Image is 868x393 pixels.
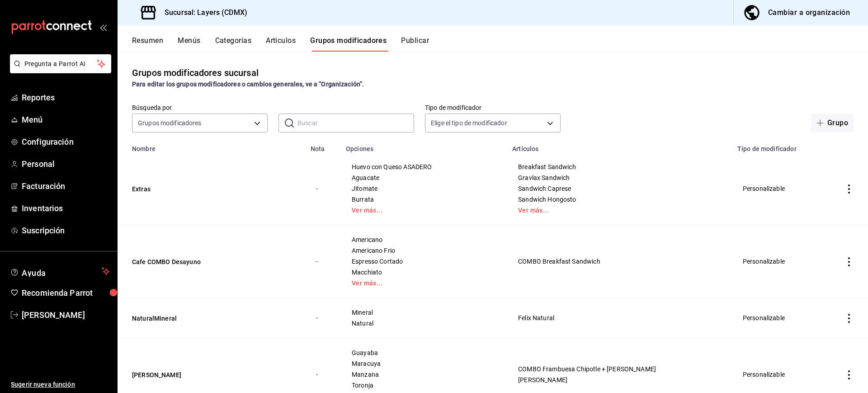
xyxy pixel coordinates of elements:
[352,237,495,243] span: Americano
[138,118,202,128] span: Grupos modificadores
[11,380,110,389] span: Sugerir nueva función
[22,91,110,104] span: Reportes
[518,315,721,321] span: Felix Natural
[352,247,495,254] span: Americano Frio
[844,185,854,194] button: actions
[178,36,200,52] button: Menús
[305,225,340,298] td: -
[352,350,495,356] span: Guayaba
[518,164,721,170] span: Breakfast Sandwich
[352,258,495,265] span: Espresso Cortado
[99,24,107,31] button: open_drawer_menu
[352,320,495,327] span: Natural
[401,36,429,52] button: Publicar
[22,309,110,321] span: [PERSON_NAME]
[352,196,495,203] span: Burrata
[732,298,830,338] td: Personalizable
[132,104,268,111] label: Búsqueda por
[352,280,495,286] a: Ver más...
[352,207,495,213] a: Ver más...
[352,175,495,181] span: Aguacate
[266,36,296,52] button: Artículos
[305,152,340,225] td: -
[352,371,495,378] span: Manzana
[352,360,495,367] span: Maracuya
[297,114,414,132] input: Buscar
[305,298,340,338] td: -
[24,59,97,69] span: Pregunta a Parrot AI
[310,36,387,52] button: Grupos modificadores
[22,266,98,277] span: Ayuda
[518,258,721,265] span: COMBO Breakfast Sandwich
[132,314,241,323] button: NaturalMineral
[132,36,868,52] div: navigation tabs
[22,180,110,192] span: Facturación
[425,104,561,111] label: Tipo de modificador
[352,269,495,275] span: Macchiato
[732,140,830,152] th: Tipo de modificador
[132,80,364,88] strong: Para editar los grupos modificadores o cambios generales, ve a “Organización”.
[507,140,732,152] th: Artículos
[215,36,252,52] button: Categorías
[811,114,854,133] button: Grupo
[518,175,721,181] span: Gravlax Sandwich
[352,309,495,316] span: Mineral
[518,366,721,372] span: COMBO Frambuesa Chipotle + [PERSON_NAME]
[6,66,111,75] a: Pregunta a Parrot AI
[22,158,110,170] span: Personal
[518,196,721,203] span: Sandwich Hongosto
[22,224,110,237] span: Suscripción
[132,36,163,52] button: Resumen
[22,114,110,126] span: Menú
[768,6,850,19] div: Cambiar a organización
[132,257,241,266] button: Cafe COMBO Desayuno
[132,185,241,194] button: Extras
[118,140,305,152] th: Nombre
[518,185,721,192] span: Sandwich Caprese
[305,140,340,152] th: Nota
[22,287,110,299] span: Recomienda Parrot
[732,225,830,298] td: Personalizable
[352,164,495,170] span: Huevo con Queso ASADERO
[132,370,241,379] button: [PERSON_NAME]
[22,136,110,148] span: Configuración
[518,207,721,213] a: Ver más...
[732,152,830,225] td: Personalizable
[132,66,259,80] div: Grupos modificadores sucursal
[844,370,854,379] button: actions
[352,382,495,388] span: Toronja
[10,54,111,73] button: Pregunta a Parrot AI
[518,377,721,383] span: [PERSON_NAME]
[844,257,854,266] button: actions
[22,202,110,214] span: Inventarios
[157,7,247,18] h3: Sucursal: Layers (CDMX)
[844,314,854,323] button: actions
[340,140,507,152] th: Opciones
[352,185,495,192] span: Jitomate
[431,118,507,128] span: Elige el tipo de modificador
